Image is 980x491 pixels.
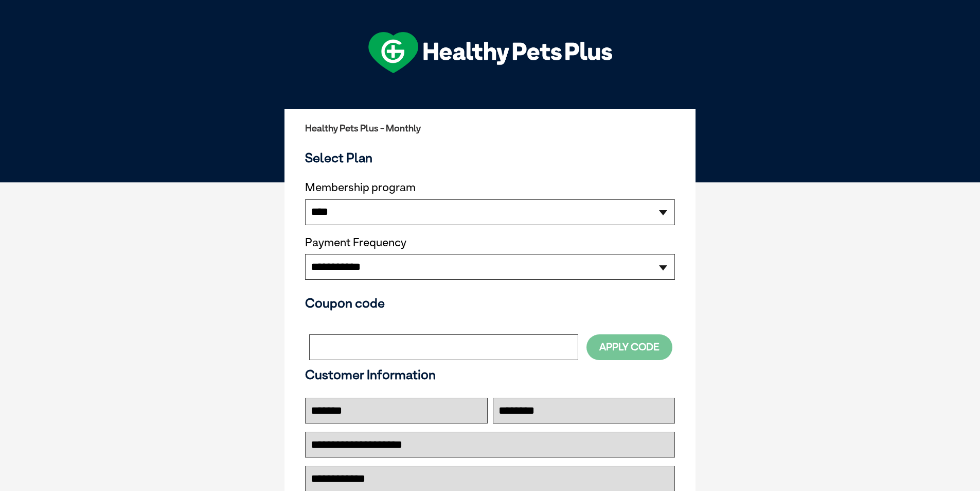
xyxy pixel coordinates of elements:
[305,123,675,133] h2: Healthy Pets Plus - Monthly
[305,367,675,382] h3: Customer Information
[586,334,672,360] button: Apply Code
[305,181,675,194] label: Membership program
[305,150,675,165] h3: Select Plan
[305,236,406,249] label: Payment Frequency
[368,32,612,73] img: hpp-logo-landscape-green-white.png
[305,295,675,311] h3: Coupon code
